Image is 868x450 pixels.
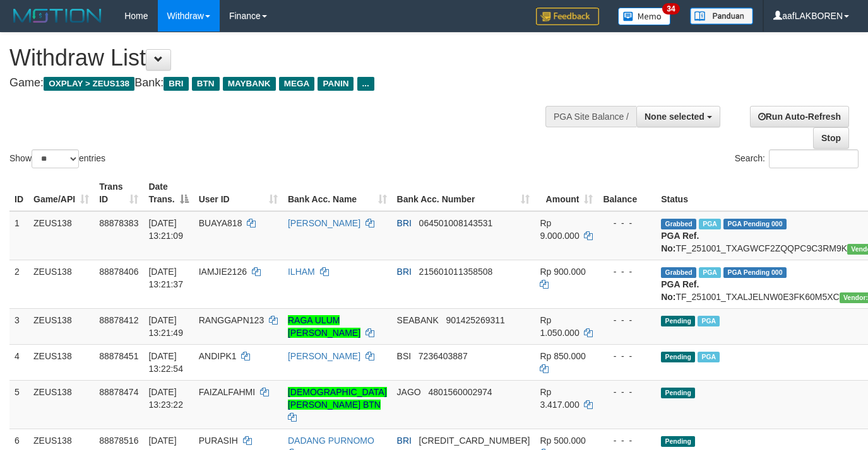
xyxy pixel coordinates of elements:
td: ZEUS138 [28,380,94,429]
th: Game/API: activate to sort column ascending [28,175,94,211]
span: 88878516 [99,436,138,446]
img: MOTION_logo.png [9,6,105,25]
b: PGA Ref. No: [661,279,699,302]
span: MAYBANK [223,77,276,91]
span: 88878406 [99,267,138,277]
span: 88878383 [99,218,138,228]
span: PANIN [318,77,354,91]
span: PGA Pending [723,267,787,278]
span: 34 [662,3,679,14]
span: ANDIPK1 [199,351,237,361]
span: BSI [397,351,412,361]
input: Search: [769,149,859,168]
label: Search: [735,149,859,168]
span: Copy 4801560002974 to clipboard [428,387,492,397]
select: Showentries [32,149,79,168]
td: ZEUS138 [28,211,94,260]
div: - - - [603,217,651,229]
span: MEGA [279,77,315,91]
span: [DATE] 13:21:09 [148,218,183,241]
th: User ID: activate to sort column ascending [194,175,283,211]
span: Copy 215601011358508 to clipboard [419,267,493,277]
button: None selected [636,106,720,127]
td: 3 [9,308,28,344]
span: Marked by aafsolysreylen [699,219,721,229]
span: None selected [645,112,705,122]
span: Rp 1.050.000 [540,315,579,338]
a: Stop [813,127,849,149]
h4: Game: Bank: [9,77,566,89]
span: Rp 9.000.000 [540,218,579,241]
a: DADANG PURNOMO [288,436,374,446]
span: Marked by aafsolysreylen [699,267,721,278]
img: panduan.png [690,8,753,25]
b: PGA Ref. No: [661,231,699,253]
span: Rp 900.000 [540,267,585,277]
span: Grabbed [661,267,696,278]
th: Balance [598,175,656,211]
span: Grabbed [661,219,696,229]
div: - - - [603,386,651,398]
span: OXPLAY > ZEUS138 [44,77,134,91]
td: ZEUS138 [28,260,94,308]
span: FAIZALFAHMI [199,387,255,397]
td: 4 [9,344,28,380]
span: Rp 850.000 [540,351,585,361]
div: - - - [603,314,651,326]
div: - - - [603,350,651,362]
th: Amount: activate to sort column ascending [535,175,598,211]
span: Rp 500.000 [540,436,585,446]
td: ZEUS138 [28,308,94,344]
th: Trans ID: activate to sort column ascending [94,175,143,211]
th: Date Trans.: activate to sort column descending [143,175,193,211]
span: Copy 7236403887 to clipboard [419,351,468,361]
span: 88878474 [99,387,138,397]
span: Marked by aafsolysreylen [698,316,720,326]
label: Show entries [9,149,105,168]
span: [DATE] 13:22:54 [148,351,183,374]
h1: Withdraw List [9,45,566,71]
span: Pending [661,352,695,362]
span: Rp 3.417.000 [540,387,579,410]
span: JAGO [397,387,421,397]
span: Copy 901425269311 to clipboard [446,315,504,325]
td: 2 [9,260,28,308]
span: Pending [661,436,695,447]
a: RAGA ULUM [PERSON_NAME] [288,315,360,338]
img: Button%20Memo.svg [618,8,671,25]
span: PGA Pending [723,219,787,229]
span: BUAYA818 [199,218,242,228]
a: [PERSON_NAME] [288,351,360,361]
td: 5 [9,380,28,429]
span: Pending [661,316,695,326]
span: BRI [163,77,188,91]
div: - - - [603,265,651,278]
div: - - - [603,434,651,447]
span: Copy 064501008143531 to clipboard [419,218,493,228]
span: ... [357,77,374,91]
a: [PERSON_NAME] [288,218,360,228]
span: BRI [397,436,412,446]
span: Pending [661,388,695,398]
a: ILHAM [288,267,315,277]
span: BTN [192,77,220,91]
a: [DEMOGRAPHIC_DATA][PERSON_NAME] BTN [288,387,387,410]
td: ZEUS138 [28,344,94,380]
a: Run Auto-Refresh [750,106,849,127]
span: [DATE] 13:23:22 [148,387,183,410]
td: 1 [9,211,28,260]
span: SEABANK [397,315,439,325]
span: BRI [397,267,412,277]
span: 88878412 [99,315,138,325]
span: PURASIH [199,436,238,446]
span: IAMJIE2126 [199,267,247,277]
th: Bank Acc. Name: activate to sort column ascending [283,175,392,211]
span: Marked by aafsolysreylen [698,352,720,362]
span: Copy 100801008713505 to clipboard [419,436,530,446]
div: PGA Site Balance / [545,106,636,127]
span: BRI [397,218,412,228]
span: [DATE] 13:21:37 [148,267,183,289]
th: Bank Acc. Number: activate to sort column ascending [392,175,535,211]
span: RANGGAPN123 [199,315,264,325]
th: ID [9,175,28,211]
